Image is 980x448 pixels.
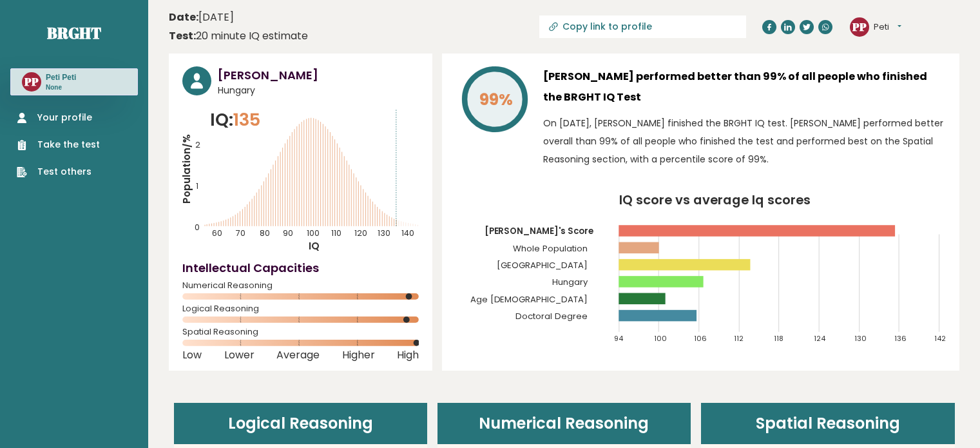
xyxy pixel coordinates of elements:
tspan: 80 [260,228,270,239]
tspan: 118 [774,333,784,344]
tspan: 1 [196,180,198,191]
tspan: IQ score vs average Iq scores [620,191,811,209]
a: Your profile [17,111,100,124]
p: IQ: [210,107,260,133]
p: None [46,83,76,92]
a: Test others [17,165,100,179]
tspan: 60 [213,228,223,239]
b: Date: [169,10,198,24]
tspan: 124 [814,333,827,344]
tspan: 70 [236,228,245,239]
h3: [PERSON_NAME] performed better than 99% of all people who finished the BRGHT IQ Test [543,66,946,108]
header: Numerical Reasoning [437,403,691,444]
tspan: 130 [854,333,867,344]
h3: [PERSON_NAME] [218,66,419,84]
text: PP [852,19,867,34]
tspan: 106 [695,333,707,344]
tspan: 2 [195,139,200,150]
span: Spatial Reasoning [182,329,419,335]
header: Logical Reasoning [174,403,427,444]
span: Logical Reasoning [182,306,419,311]
p: On [DATE], [PERSON_NAME] finished the BRGHT IQ test. [PERSON_NAME] performed better overall than ... [543,114,946,168]
tspan: 100 [307,228,320,239]
span: Numerical Reasoning [182,283,419,288]
tspan: [GEOGRAPHIC_DATA] [497,259,588,271]
a: Brght [47,23,101,43]
tspan: 94 [614,333,624,344]
tspan: Hungary [553,277,589,289]
tspan: Age [DEMOGRAPHIC_DATA] [470,293,588,306]
span: 135 [233,108,260,131]
tspan: 130 [378,228,390,239]
tspan: 136 [895,333,907,344]
tspan: IQ [309,239,320,253]
tspan: [PERSON_NAME]'s Score [485,226,594,238]
a: Take the test [17,138,100,151]
tspan: 100 [654,333,667,344]
tspan: Whole Population [514,242,588,255]
span: Hungary [218,84,419,97]
span: Higher [342,353,375,358]
tspan: 110 [331,228,341,239]
tspan: Doctoral Degree [516,310,588,322]
button: Peti [874,21,901,34]
tspan: 142 [935,333,946,344]
text: PP [24,74,39,89]
tspan: 90 [283,228,293,239]
header: Spatial Reasoning [701,403,954,444]
tspan: 99% [479,88,513,111]
h3: Peti Peti [46,72,76,83]
span: Average [276,353,320,358]
b: Test: [169,28,196,43]
div: 20 minute IQ estimate [169,28,308,44]
tspan: 120 [354,228,367,239]
tspan: 112 [735,333,744,344]
time: [DATE] [169,10,234,25]
tspan: Population/% [180,134,193,204]
tspan: 0 [195,222,200,233]
span: Low [182,353,202,358]
span: Lower [224,353,255,358]
tspan: 140 [401,228,414,239]
span: High [397,353,419,358]
h4: Intellectual Capacities [182,259,419,277]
